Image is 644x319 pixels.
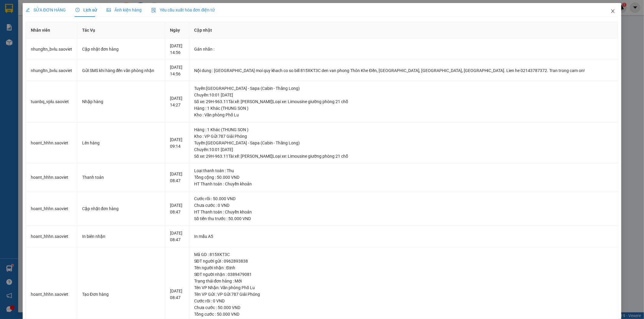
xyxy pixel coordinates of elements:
[170,230,184,243] div: [DATE] 08:47
[82,98,160,105] div: Nhập hàng
[165,22,189,39] th: Ngày
[26,122,77,164] td: hoant_hhhn.saoviet
[194,304,614,311] div: Chưa cước : 50.000 VND
[194,195,614,202] div: Cước rồi : 50.000 VND
[194,133,614,140] div: Kho : VP Gửi 787 Giải Phóng
[194,126,614,133] div: Hàng : 1 Khác (THUNG SON )
[170,95,184,108] div: [DATE] 14:27
[194,46,614,52] div: Gán nhãn :
[77,22,165,39] th: Tác Vụ
[194,202,614,209] div: Chưa cước : 0 VND
[194,278,614,284] div: Trạng thái đơn hàng : Mới
[26,81,77,122] td: tuanbq_vplu.saoviet
[26,226,77,247] td: hoant_hhhn.saoviet
[82,205,160,212] div: Cập nhật đơn hàng
[82,140,160,146] div: Lên hàng
[194,140,614,159] div: Tuyến : [GEOGRAPHIC_DATA] - Sapa (Cabin - Thăng Long) Chuyến: 10:01 [DATE] Số xe: 29H-963.11 Tài ...
[194,174,614,181] div: Tổng cộng : 50.000 VND
[107,8,111,12] span: picture
[26,39,77,60] td: nhungltn_bvlu.saoviet
[194,264,614,271] div: Tên người nhận : Định
[26,22,77,39] th: Nhân viên
[194,311,614,317] div: Tổng cước : 50.000 VND
[170,136,184,150] div: [DATE] 09:14
[194,105,614,112] div: Hàng : 1 Khác (THUNG SON )
[26,163,77,191] td: hoant_hhhn.saoviet
[82,174,160,181] div: Thanh toán
[189,22,619,39] th: Cập nhật
[194,284,614,291] div: Tên VP Nhận: Văn phòng Phố Lu
[194,112,614,118] div: Kho : Văn phòng Phố Lu
[170,202,184,215] div: [DATE] 08:47
[194,209,614,215] div: HT Thanh toán : Chuyển khoản
[75,8,97,12] span: Lịch sử
[107,8,142,12] span: Ảnh kiện hàng
[194,85,614,105] div: Tuyến : [GEOGRAPHIC_DATA] - Sapa (Cabin - Thăng Long) Chuyến: 10:01 [DATE] Số xe: 29H-963.11 Tài ...
[170,43,184,56] div: [DATE] 14:56
[194,251,614,258] div: Mã GD : 815XKT3C
[82,291,160,298] div: Tạo Đơn hàng
[170,288,184,301] div: [DATE] 08:47
[26,191,77,226] td: hoant_hhhn.saoviet
[194,233,614,240] div: In mẫu A5
[26,8,66,12] span: SỬA ĐƠN HÀNG
[170,64,184,77] div: [DATE] 14:56
[82,233,160,240] div: In biên nhận
[151,8,215,12] span: Yêu cầu xuất hóa đơn điện tử
[194,271,614,278] div: SĐT người nhận : 0389479081
[610,9,615,14] span: close
[194,67,614,74] div: Nội dung : [GEOGRAPHIC_DATA] moi quy khach co so bill 815XKT3C den van phong Thôn Khe Đền, [GEOGR...
[170,171,184,184] div: [DATE] 08:47
[151,8,156,13] img: icon
[604,3,621,20] button: Close
[194,298,614,304] div: Cước rồi : 0 VND
[26,8,30,12] span: edit
[26,60,77,81] td: nhungltn_bvlu.saoviet
[194,181,614,187] div: HT Thanh toán : Chuyển khoản
[75,8,80,12] span: clock-circle
[194,291,614,298] div: Tên VP Gửi : VP Gửi 787 Giải Phóng
[194,215,614,222] div: Số tiền thu trước : 50.000 VND
[194,167,614,174] div: Loại thanh toán : Thu
[82,67,160,74] div: Gửi SMS khi hàng đến văn phòng nhận
[194,258,614,264] div: SĐT người gửi : 0962893838
[82,46,160,52] div: Cập nhật đơn hàng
